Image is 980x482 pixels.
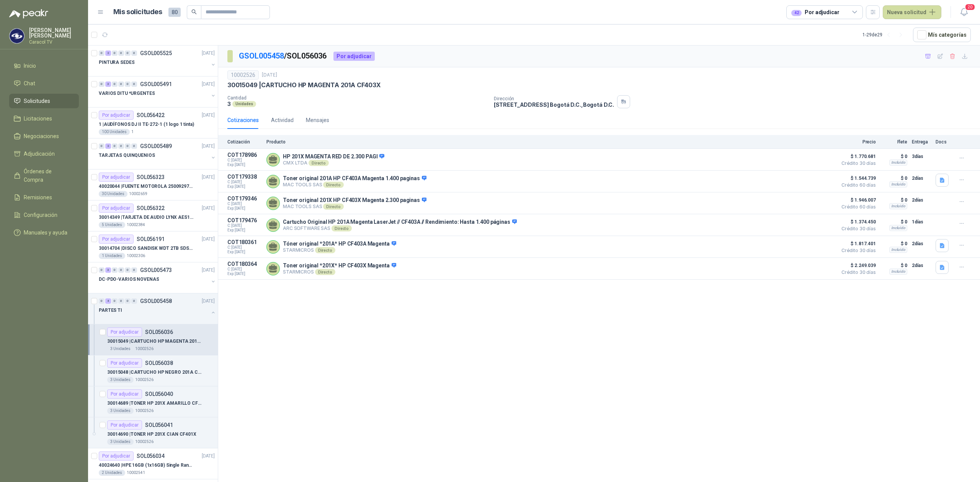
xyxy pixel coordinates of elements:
[88,417,218,448] a: Por adjudicarSOL05604130014690 |TONER HP 201X CIAN CF401X3 Unidades10002526
[129,191,147,197] p: 10002659
[880,195,907,205] p: $ 0
[99,462,194,469] p: 40024640 | HPE 16GB (1x16GB) Single Rank x4 DDR4-2400
[99,265,216,290] a: 0 3 0 0 0 0 GSOL005473[DATE] DC-PDO-VARIOS NOVENAS
[9,164,79,187] a: Órdenes de Compra
[9,111,79,126] a: Licitaciones
[107,400,203,407] p: 30014689 | TONER HP 201X AMARILLO CF402X
[24,62,36,70] span: Inicio
[99,142,216,166] a: 0 2 0 0 0 0 GSOL005489[DATE] TARJETAS QUINQUENIOS
[88,169,218,200] a: Por adjudicarSOL056323[DATE] 40020044 |FUENTE MOTOROLA 25009297001 PARA EP45030 Unidades10002659
[227,250,262,254] span: Exp: [DATE]
[99,111,134,120] div: Por adjudicar
[239,50,327,62] p: / SOL056036
[99,129,130,135] div: 100 Unidades
[140,50,172,56] p: GSOL005525
[838,270,876,275] span: Crédito 30 días
[137,112,165,118] p: SOL056422
[107,431,196,438] p: 30014690 | TONER HP 201X CIAN CF401X
[118,143,124,149] div: 0
[227,101,231,107] p: 3
[125,50,131,56] div: 0
[24,150,55,158] span: Adjudicación
[125,143,131,149] div: 0
[202,205,215,212] p: [DATE]
[99,245,194,252] p: 30014704 | DISCO SANDISK WDT 2TB SDSSDE61-2T00-G25
[227,174,262,180] p: COT179338
[99,234,134,244] div: Por adjudicar
[99,173,134,182] div: Por adjudicar
[99,214,194,221] p: 30014349 | TARJETA DE AUDIO LYNX AES16E AES/EBU PCI
[227,152,262,158] p: COT178986
[105,298,111,304] div: 4
[9,208,79,222] a: Configuración
[227,116,259,124] div: Cotizaciones
[88,386,218,417] a: Por adjudicarSOL05604030014689 |TONER HP 201X AMARILLO CF402X3 Unidades10002526
[227,70,259,80] div: 10002526
[227,184,262,189] span: Exp: [DATE]
[135,439,154,445] p: 10002526
[135,408,154,414] p: 10002526
[227,139,262,145] p: Cotización
[9,129,79,143] a: Negociaciones
[880,152,907,161] p: $ 0
[112,143,118,149] div: 0
[880,217,907,226] p: $ 0
[29,28,79,38] p: [PERSON_NAME] [PERSON_NAME]
[88,107,218,138] a: Por adjudicarSOL056422[DATE] 1 |AUDÍFONOS DJ II TE-272-1 (1 logo 1 tinta)100 Unidades1
[29,40,79,44] p: Caracol TV
[9,225,79,240] a: Manuales y ayuda
[113,7,162,18] h1: Mis solicitudes
[105,50,111,56] div: 2
[105,143,111,149] div: 2
[791,10,802,16] div: 42
[202,453,215,460] p: [DATE]
[107,389,142,399] div: Por adjudicar
[227,206,262,211] span: Exp: [DATE]
[227,272,262,276] span: Exp: [DATE]
[24,97,50,105] span: Solicitudes
[227,158,262,163] span: C: [DATE]
[99,50,105,56] div: 0
[137,205,165,211] p: SOL056322
[140,298,172,304] p: GSOL005458
[88,448,218,479] a: Por adjudicarSOL056034[DATE] 40024640 |HPE 16GB (1x16GB) Single Rank x4 DDR4-24002 Unidades10002541
[227,217,262,223] p: COT179476
[24,79,35,88] span: Chat
[107,338,203,345] p: 30015049 | CARTUCHO HP MAGENTA 201A CF403X
[283,219,517,226] p: Cartucho Original HP 201A Magenta LaserJet // CF403A // Rendimiento: Hasta 1.400 páginas
[227,223,262,228] span: C: [DATE]
[283,262,396,269] p: Toner original *201X* HP CF403X Magenta
[227,239,262,245] p: COT180361
[99,276,159,283] p: DC-PDO-VARIOS NOVENAS
[315,247,335,253] div: Directo
[227,261,262,267] p: COT180364
[965,3,975,11] span: 20
[202,81,215,88] p: [DATE]
[912,261,931,270] p: 2 días
[145,360,173,366] p: SOL056038
[168,8,181,17] span: 80
[202,50,215,57] p: [DATE]
[9,190,79,205] a: Remisiones
[88,355,218,386] a: Por adjudicarSOL05603830015048 |CARTUCHO HP NEGRO 201A CF400X3 Unidades10002526
[107,369,203,376] p: 30015048 | CARTUCHO HP NEGRO 201A CF400X
[88,200,218,231] a: Por adjudicarSOL056322[DATE] 30014349 |TARJETA DE AUDIO LYNX AES16E AES/EBU PCI5 Unidades10002384
[10,29,24,43] img: Company Logo
[99,204,134,213] div: Por adjudicar
[957,5,971,19] button: 20
[283,247,396,253] p: STARMICROS
[99,121,194,128] p: 1 | AUDÍFONOS DJ II TE-272-1 (1 logo 1 tinta)
[131,143,137,149] div: 0
[202,267,215,274] p: [DATE]
[107,327,142,337] div: Por adjudicar
[232,101,256,107] div: Unidades
[107,377,134,383] div: 3 Unidades
[889,181,907,187] div: Incluido
[9,76,79,91] a: Chat
[202,298,215,305] p: [DATE]
[912,174,931,183] p: 2 días
[880,174,907,183] p: $ 0
[118,81,124,87] div: 0
[140,267,172,273] p: GSOL005473
[125,267,131,273] div: 0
